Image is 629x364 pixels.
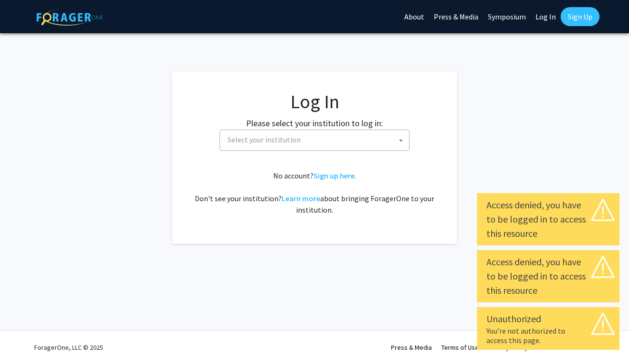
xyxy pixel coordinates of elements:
img: ForagerOne Logo [37,9,103,26]
a: Press & Media [391,343,432,352]
label: Please select your institution to log in: [246,117,383,130]
a: Terms of Use [441,343,479,352]
div: Access denied, you have to be logged in to access this resource [486,198,610,241]
div: You're not authorized to access this page. [486,326,610,345]
div: Unauthorized [486,312,610,326]
div: Access denied, you have to be logged in to access this resource [486,255,610,298]
span: Select your institution [224,130,409,149]
a: Sign up here [314,171,354,180]
div: No account? . Don't see your institution? about bringing ForagerOne to your institution. [191,170,438,215]
a: Sign Up [561,7,600,26]
span: Select your institution [228,135,301,144]
a: Learn more about bringing ForagerOne to your institution [282,194,320,203]
span: Select your institution [219,130,410,151]
div: ForagerOne, LLC © 2025 [34,331,103,364]
h1: Log In [191,90,438,113]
